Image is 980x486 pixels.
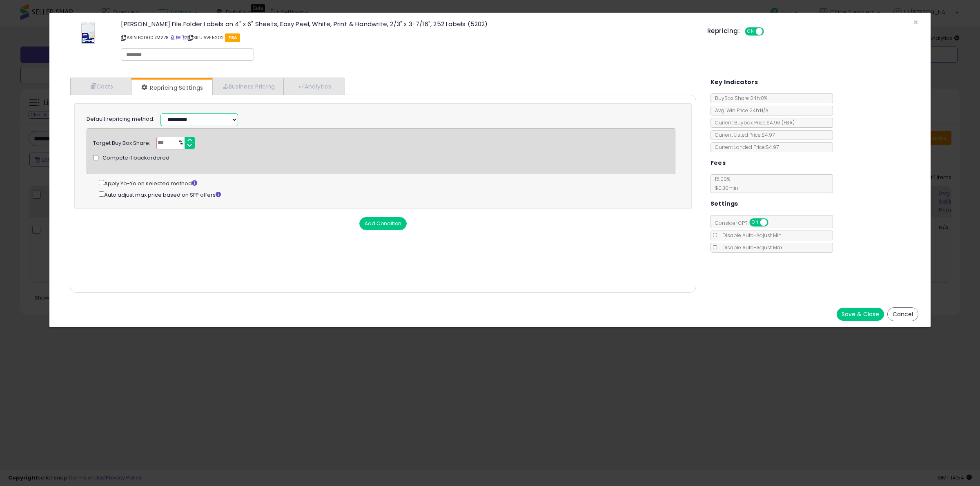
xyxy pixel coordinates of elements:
[750,219,760,226] span: ON
[102,154,169,162] span: Compete if backordered
[225,33,240,42] span: FBA
[182,34,187,41] a: Your listing only
[718,232,782,239] span: Disable Auto-Adjust Min
[76,21,100,45] img: 41jOxe6436L._SL60_.jpg
[710,158,726,168] h5: Fees
[711,220,779,226] span: Consider CPT:
[711,144,779,151] span: Current Landed Price: $4.97
[711,184,738,191] span: $0.30 min
[93,137,150,147] div: Target Buy Box Share:
[99,190,675,199] div: Auto adjust max price based on SFP offers
[710,77,758,87] h5: Key Indicators
[711,175,738,191] span: 15.00 %
[170,34,175,41] a: BuyBox page
[131,80,212,96] a: Repricing Settings
[99,178,675,187] div: Apply Yo-Yo on selected method
[782,119,795,126] span: ( FBA )
[746,28,756,35] span: ON
[174,137,187,149] span: %
[70,78,131,95] a: Costs
[121,21,695,27] h3: [PERSON_NAME] File Folder Labels on 4" x 6" Sheets, Easy Peel, White, Print & Handwrite, 2/3" x 3...
[176,34,180,41] a: All offer listings
[711,119,795,126] span: Current Buybox Price:
[913,16,918,28] span: ×
[718,244,783,251] span: Disable Auto-Adjust Max
[887,307,918,321] button: Cancel
[359,217,407,230] button: Add Condition
[763,28,776,35] span: OFF
[711,107,768,114] span: Avg. Win Price 24h: N/A
[837,308,884,321] button: Save & Close
[711,95,767,102] span: BuyBox Share 24h: 0%
[87,115,154,123] label: Default repricing method:
[212,78,284,95] a: Business Pricing
[710,199,738,209] h5: Settings
[121,31,695,44] p: ASIN: B00007M278 | SKU: AVE5202
[711,131,775,138] span: Current Listed Price: $4.97
[283,78,344,95] a: Analytics
[766,119,795,126] span: $4.96
[707,28,740,34] h5: Repricing:
[767,219,780,226] span: OFF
